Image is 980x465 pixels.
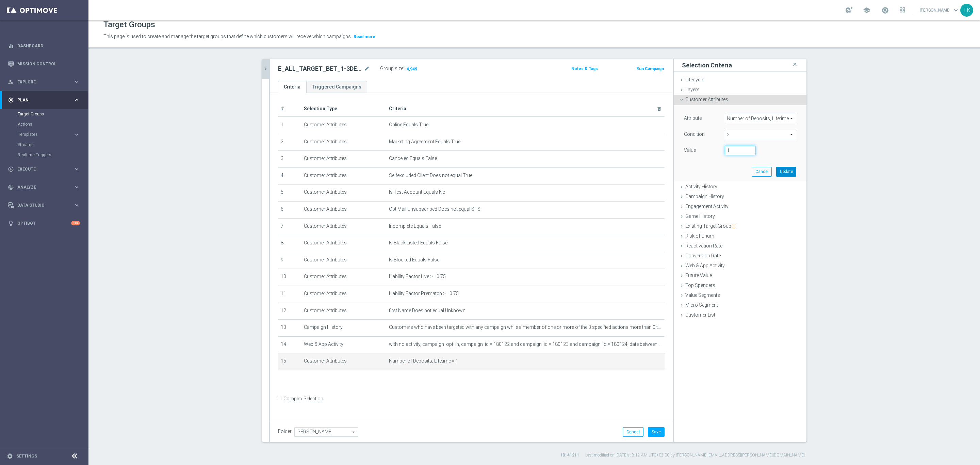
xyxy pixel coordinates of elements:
i: settings [7,453,13,459]
i: chevron_right [262,66,269,72]
td: Customer Attributes [301,201,386,218]
td: 3 [278,151,301,168]
td: 4 [278,167,301,185]
span: Incomplete Equals False [389,223,441,229]
button: person_search Explore keyboard_arrow_right [7,79,80,85]
span: Conversion Rate [685,253,721,258]
span: Existing Target Group [685,223,736,229]
span: first Name Does not equal Unknown [389,308,465,314]
td: Customer Attributes [301,185,386,202]
div: Execute [8,166,73,172]
td: 14 [278,336,301,353]
button: chevron_right [262,59,269,79]
span: Plan [17,98,73,102]
span: This page is used to create and manage the target groups that define which customers will receive... [103,34,352,39]
div: Mission Control [7,61,80,67]
button: lightbulb Optibot +10 [7,221,80,226]
span: Reactivation Rate [685,243,722,248]
td: Customer Attributes [301,117,386,134]
span: Engagement Activity [685,204,729,209]
i: keyboard_arrow_right [73,184,80,190]
td: 2 [278,134,301,151]
span: Marketing Agreement Equals True [389,139,460,145]
button: Save [648,427,665,437]
button: Data Studio keyboard_arrow_right [7,203,80,208]
i: equalizer [8,43,14,49]
th: # [278,101,301,117]
td: 5 [278,185,301,202]
td: 9 [278,252,301,269]
td: Customer Attributes [301,269,386,286]
span: Micro Segment [685,302,718,308]
span: Online Equals True [389,122,428,128]
label: Folder [278,429,292,434]
td: 13 [278,320,301,337]
div: Mission Control [8,55,80,73]
td: Campaign History [301,320,386,337]
label: Last modified on [DATE] at 8:12 AM UTC+02:00 by [PERSON_NAME][EMAIL_ADDRESS][PERSON_NAME][DOMAIN_... [585,452,805,458]
i: close [791,60,798,69]
a: Settings [16,454,37,458]
div: Data Studio [8,202,73,208]
a: Optibot [17,214,71,232]
span: Criteria [389,106,406,111]
td: Customer Attributes [301,134,386,151]
span: Is Test Account Equals No [389,189,445,195]
button: equalizer Dashboard [7,43,80,49]
div: Streams [18,140,88,150]
span: Explore [17,80,73,84]
td: 1 [278,117,301,134]
button: Update [776,167,796,176]
i: mode_edit [364,65,370,73]
td: Customer Attributes [301,151,386,168]
a: [PERSON_NAME]keyboard_arrow_down [919,5,960,15]
span: Analyze [17,185,73,189]
th: Selection Type [301,101,386,117]
span: Is Blocked Equals False [389,257,439,263]
div: Target Groups [18,109,88,119]
td: 15 [278,353,301,370]
span: Liability Factor Prematch >= 0.75 [389,291,459,296]
div: Realtime Triggers [18,150,88,160]
td: 8 [278,235,301,252]
button: Cancel [623,427,643,437]
i: gps_fixed [8,97,14,103]
a: Dashboard [17,37,80,55]
div: Templates [18,129,88,140]
td: 6 [278,201,301,218]
span: Risk of Churn [685,233,714,239]
i: keyboard_arrow_right [73,97,80,103]
span: Templates [18,132,67,137]
button: Notes & Tags [571,65,599,73]
span: Customers who have been targeted with any campaign while a member of one or more of the 3 specifi... [389,324,662,330]
button: gps_fixed Plan keyboard_arrow_right [7,97,80,103]
div: Templates [18,132,73,137]
i: keyboard_arrow_right [73,79,80,85]
span: Layers [685,87,700,92]
h1: Target Groups [103,20,155,30]
i: keyboard_arrow_right [73,202,80,208]
button: Run Campaign [636,65,665,73]
i: track_changes [8,184,14,190]
button: Templates keyboard_arrow_right [18,132,80,137]
a: Mission Control [17,55,80,73]
span: Campaign History [685,194,724,199]
span: school [863,6,870,14]
td: 11 [278,286,301,303]
label: : [403,66,404,71]
button: play_circle_outline Execute keyboard_arrow_right [7,166,80,172]
div: Dashboard [8,37,80,55]
td: 7 [278,218,301,235]
h2: E_ALL_TARGET_BET_1-3DEPO DO 200PLN_REM_160925 [278,65,362,73]
td: Customer Attributes [301,252,386,269]
span: 4,949 [406,66,418,73]
div: TK [960,4,973,17]
td: Customer Attributes [301,286,386,303]
span: Lifecycle [685,77,704,82]
i: delete_forever [656,106,662,112]
span: Execute [17,167,73,171]
i: keyboard_arrow_right [73,166,80,172]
